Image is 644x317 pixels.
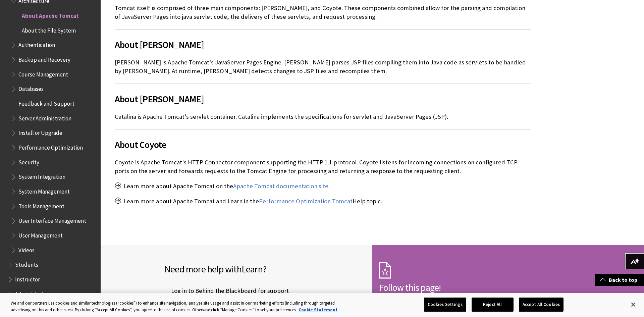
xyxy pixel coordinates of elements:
a: More information about your privacy, opens in a new tab [299,307,337,313]
div: We and our partners use cookies and similar technologies (“cookies”) to enhance site navigation, ... [11,300,354,313]
button: Accept All Cookies [519,298,563,312]
button: Reject All [472,298,514,312]
button: Cookies Settings [424,298,466,312]
button: Close [626,297,641,312]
